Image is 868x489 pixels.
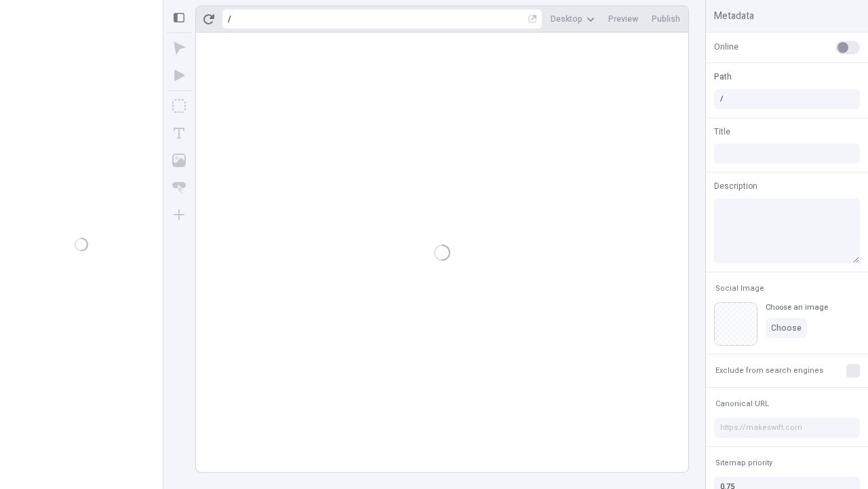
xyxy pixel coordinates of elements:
span: Online [714,41,738,53]
span: Choose [771,323,802,333]
div: Choose an image [766,302,828,312]
span: Exclude from search engines [715,365,823,376]
button: Desktop [545,9,600,29]
button: Social Image [713,280,767,297]
span: Title [714,126,730,138]
span: Preview [608,14,638,24]
button: Box [167,94,191,118]
span: Social Image [715,283,764,293]
span: Path [714,71,732,83]
input: https://makeswift.com [714,418,860,438]
button: Image [167,148,191,173]
button: Text [167,121,191,145]
div: / [228,14,231,24]
span: Description [714,180,757,192]
span: Canonical URL [715,399,769,409]
button: Button [167,175,191,200]
span: Desktop [551,14,583,24]
button: Preview [603,9,644,29]
button: Publish [646,9,686,29]
button: Canonical URL [713,396,772,412]
button: Exclude from search engines [713,363,826,379]
button: Choose [766,318,807,338]
span: Sitemap priority [715,458,772,468]
button: Sitemap priority [713,455,775,471]
span: Publish [652,14,680,24]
